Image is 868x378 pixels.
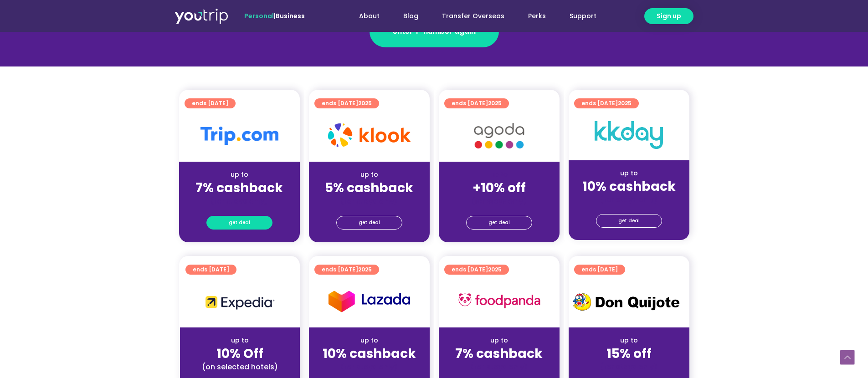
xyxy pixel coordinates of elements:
span: get deal [359,216,380,229]
strong: 5% cashback [325,179,413,197]
div: up to [316,336,422,345]
div: (for stays only) [576,362,682,372]
span: ends [DATE] [581,98,632,108]
a: get deal [596,214,662,228]
strong: 15% off [606,345,652,363]
a: Blog [391,8,430,25]
span: ends [DATE] [322,98,372,108]
a: ends [DATE] [185,98,236,108]
strong: +10% off [473,179,526,197]
div: (for stays only) [316,196,422,206]
span: 2025 [358,99,372,107]
a: Transfer Overseas [430,8,516,25]
a: ends [DATE]2025 [314,265,379,275]
span: 2025 [358,266,372,273]
span: ends [DATE] [192,98,228,108]
a: Business [276,11,305,20]
a: ends [DATE]2025 [574,98,639,108]
div: (on selected hotels) [187,362,293,372]
a: ends [DATE]2025 [314,98,379,108]
div: up to [576,169,682,178]
div: up to [186,170,293,179]
a: get deal [206,216,272,230]
span: Personal [244,11,274,20]
span: get deal [488,216,510,229]
div: (for stays only) [446,362,552,372]
a: get deal [466,216,532,230]
strong: 7% cashback [195,179,283,197]
div: (for stays only) [316,362,422,372]
strong: 10% cashback [323,345,416,363]
nav: Menu [329,8,608,25]
a: get deal [336,216,402,230]
span: up to [491,170,508,179]
div: (for stays only) [186,196,293,206]
a: ends [DATE] [185,265,236,275]
div: up to [187,336,293,345]
span: 2025 [618,99,632,107]
span: 2025 [488,99,502,107]
a: Perks [516,8,558,25]
span: ends [DATE] [322,265,372,275]
div: up to [576,336,682,345]
a: ends [DATE] [574,265,625,275]
div: up to [316,170,422,179]
strong: 7% cashback [455,345,543,363]
span: get deal [618,215,640,227]
a: ends [DATE]2025 [444,265,509,275]
span: 2025 [488,266,502,273]
a: Support [558,8,608,25]
span: | [244,11,305,20]
strong: 10% cashback [582,178,676,195]
div: (for stays only) [576,195,682,204]
span: ends [DATE] [452,98,502,108]
div: (for stays only) [446,196,552,206]
a: About [347,8,391,25]
strong: 10% Off [216,345,263,363]
span: ends [DATE] [452,265,502,275]
span: ends [DATE] [581,265,618,275]
span: get deal [229,216,250,229]
a: ends [DATE]2025 [444,98,509,108]
span: ends [DATE] [193,265,229,275]
div: up to [446,336,552,345]
span: Sign up [657,11,681,21]
a: Sign up [644,8,693,24]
